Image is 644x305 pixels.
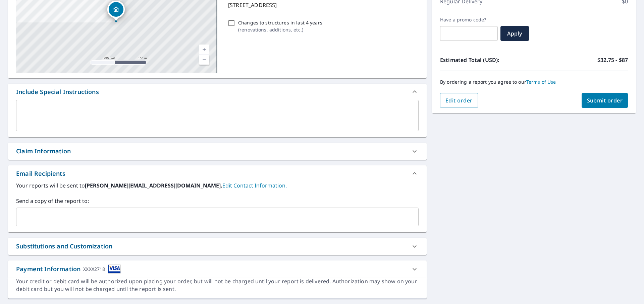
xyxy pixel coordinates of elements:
span: Submit order [587,97,623,104]
div: XXXX2718 [83,264,105,274]
div: Payment InformationXXXX2718cardImage [8,260,427,278]
div: Email Recipients [16,169,65,178]
p: Changes to structures in last 4 years [238,19,322,26]
div: Email Recipients [8,165,427,181]
button: Submit order [582,93,628,108]
div: Substitutions and Customization [8,238,427,255]
div: Include Special Instructions [16,87,99,96]
p: ( renovations, additions, etc. ) [238,26,322,33]
p: $32.75 - $87 [597,56,628,64]
a: Current Level 17, Zoom Out [199,55,209,65]
img: cardImage [108,264,121,274]
b: [PERSON_NAME][EMAIL_ADDRESS][DOMAIN_NAME]. [85,182,222,189]
a: EditContactInfo [222,182,287,189]
button: Edit order [440,93,478,108]
div: Claim Information [16,147,71,156]
button: Apply [500,26,529,41]
p: Estimated Total (USD): [440,56,534,64]
span: Edit order [445,97,473,104]
a: Current Level 17, Zoom In [199,45,209,55]
div: Include Special Instructions [8,84,427,100]
label: Have a promo code? [440,17,498,23]
div: Substitutions and Customization [16,242,112,251]
div: Claim Information [8,143,427,160]
label: Send a copy of the report to: [16,197,419,205]
p: By ordering a report you agree to our [440,79,628,85]
label: Your reports will be sent to [16,181,419,189]
a: Terms of Use [526,79,556,85]
p: [STREET_ADDRESS] [228,1,416,9]
div: Dropped pin, building 1, Residential property, 10378 Lexington Estates Blvd Boca Raton, FL 33428 [107,1,125,21]
div: Payment Information [16,264,121,274]
span: Apply [506,30,524,37]
div: Your credit or debit card will be authorized upon placing your order, but will not be charged unt... [16,278,419,293]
